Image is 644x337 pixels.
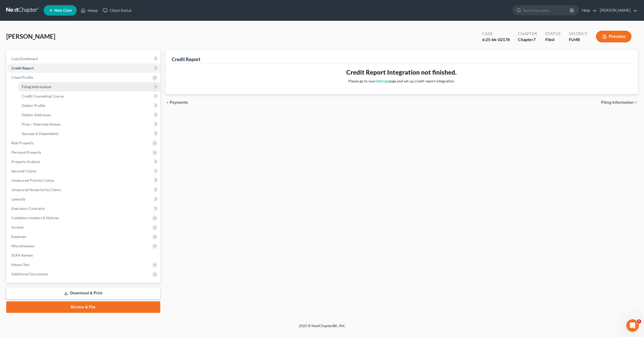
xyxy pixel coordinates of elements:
[174,323,470,333] div: 2025 © NextChapterBK, INC
[626,319,639,332] iframe: Intercom live chat
[7,63,160,73] a: Credit Report
[11,262,29,267] span: Means Test
[634,100,638,105] i: chevron_right
[482,31,510,37] div: Case
[11,56,38,61] span: Case Dashboard
[569,37,588,43] div: FLMB
[18,92,160,101] a: Credit Counseling Course
[11,272,48,276] span: Additional Documents
[518,31,537,37] div: Chapter
[6,287,160,299] a: Download & Print
[596,31,632,42] button: Preview
[11,150,41,154] span: Personal Property
[22,113,51,117] span: Debtor Addresses
[11,75,33,80] span: Client Profile
[7,195,160,204] a: Lawsuits
[6,33,55,40] span: [PERSON_NAME]
[18,120,160,129] a: Prior / Alternate Names
[376,79,389,83] a: Settings
[11,216,59,220] span: Codebtors Insiders & Notices
[18,129,160,138] a: Spouses & Dependents
[165,100,188,105] button: chevron_left Payments
[545,31,561,37] div: Status
[54,9,72,12] span: New Case
[482,37,510,43] div: 6:25-bk-02178
[545,37,561,43] div: Filed
[601,100,638,105] button: Filing Information chevron_right
[11,169,36,173] span: Secured Claims
[533,37,536,42] span: 7
[176,68,627,76] h3: Credit Report Integration not finished.
[7,251,160,260] a: SOFA Review
[637,319,641,323] span: 5
[78,6,100,15] a: Home
[22,85,51,89] span: Filing Information
[11,141,34,145] span: Real Property
[11,253,33,257] span: SOFA Review
[165,100,170,105] i: chevron_left
[11,187,61,192] span: Unsecured Nonpriority Claims
[7,166,160,176] a: Secured Claims
[11,159,40,164] span: Property Analysis
[7,176,160,185] a: Unsecured Priority Claims
[18,82,160,92] a: Filing Information
[22,103,45,108] span: Debtor Profile
[7,157,160,166] a: Property Analysis
[518,37,537,43] div: Chapter
[11,234,26,239] span: Expenses
[569,31,588,37] div: District
[11,197,25,201] span: Lawsuits
[100,6,134,15] a: Client Portal
[11,178,54,183] span: Unsecured Priority Claims
[18,110,160,120] a: Debtor Addresses
[7,54,160,63] a: Case Dashboard
[170,100,188,105] span: Payments
[7,185,160,195] a: Unsecured Nonpriority Claims
[11,244,35,248] span: Miscellaneous
[11,66,34,70] span: Credit Report
[7,204,160,213] a: Executory Contracts
[22,131,58,136] span: Spouses & Dependents
[11,206,45,211] span: Executory Contracts
[601,100,634,105] span: Filing Information
[597,6,638,15] a: [PERSON_NAME]
[6,301,160,313] a: Review & File
[172,56,200,62] div: Credit Report
[11,225,23,229] span: Income
[176,79,627,84] p: Please go to your page and set-up credit report integration.
[22,94,64,98] span: Credit Counseling Course
[22,122,61,126] span: Prior / Alternate Names
[18,101,160,110] a: Debtor Profile
[523,5,570,15] input: Search by name...
[579,6,597,15] a: Help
